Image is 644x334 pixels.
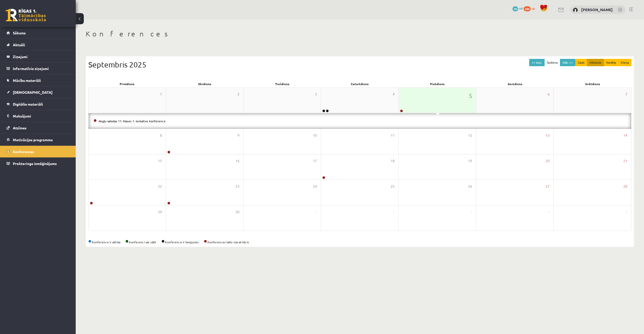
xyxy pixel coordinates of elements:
[13,110,69,122] legend: Maksājumi
[86,30,634,38] h1: Konferences
[625,91,627,97] span: 7
[13,78,41,83] span: Mācību materiāli
[391,158,395,164] span: 18
[531,6,535,10] span: xp
[13,137,53,142] span: Motivācijas programma
[13,31,26,35] span: Sākums
[548,209,550,215] span: 4
[469,91,472,100] span: 5
[554,80,631,87] div: Svētdiena
[7,75,69,86] a: Mācību materiāli
[160,91,162,97] span: 1
[468,158,472,164] span: 19
[573,8,578,13] img: Emīls Čeksters
[519,6,523,10] span: mP
[88,240,631,244] div: Konference ir aktīva Konferenci var sākt Konference ir beigusies Konferences laiks nav atnācis
[13,102,43,106] span: Digitālie materiāli
[391,184,395,189] span: 25
[7,146,69,157] a: Konferences
[618,59,631,66] button: Diena
[158,184,162,189] span: 22
[513,6,518,11] span: 70
[315,209,317,215] span: 1
[160,133,162,138] span: 8
[99,119,166,123] a: Angļu valodas 11. klases 1. ieskaites konference
[623,133,627,138] span: 14
[88,59,631,70] div: Septembris 2025
[623,158,627,164] span: 21
[313,158,317,164] span: 17
[13,90,52,94] span: [DEMOGRAPHIC_DATA]
[476,80,554,87] div: Sestdiena
[625,209,627,215] span: 5
[158,209,162,215] span: 29
[7,134,69,146] a: Motivācijas programma
[575,59,587,66] button: Gads
[244,80,321,87] div: Trešdiena
[13,42,25,47] span: Aktuāli
[7,51,69,62] a: Ziņojumi
[546,133,550,138] span: 13
[560,59,575,66] button: Nāk. >>
[7,158,69,169] a: Proktoringa izmēģinājums
[13,63,69,74] legend: Informatīvie ziņojumi
[513,6,523,10] a: 70 mP
[158,158,162,164] span: 15
[13,126,26,130] span: Atzīmes
[548,91,550,97] span: 6
[13,51,69,62] legend: Ziņojumi
[321,80,398,87] div: Ceturtdiena
[393,91,395,97] span: 4
[7,63,69,74] a: Informatīvie ziņojumi
[524,6,531,11] span: 284
[13,161,57,166] span: Proktoringa izmēģinājums
[6,9,46,21] a: Rīgas 1. Tālmācības vidusskola
[13,149,34,154] span: Konferences
[7,86,69,98] a: [DEMOGRAPHIC_DATA]
[391,133,395,138] span: 11
[524,6,537,10] a: 284 xp
[604,59,619,66] button: Nedēļa
[88,80,166,87] div: Pirmdiena
[235,184,239,189] span: 23
[581,7,613,12] a: [PERSON_NAME]
[315,91,317,97] span: 3
[7,98,69,110] a: Digitālie materiāli
[529,59,545,66] button: << Iepr.
[623,184,627,189] span: 28
[166,80,243,87] div: Otrdiena
[7,122,69,134] a: Atzīmes
[587,59,604,66] button: Mēnesis
[546,158,550,164] span: 20
[544,59,560,66] button: Šodiena
[235,158,239,164] span: 16
[468,184,472,189] span: 26
[470,209,472,215] span: 3
[7,110,69,122] a: Maksājumi
[468,133,472,138] span: 12
[7,27,69,39] a: Sākums
[313,184,317,189] span: 24
[237,133,239,138] span: 9
[7,39,69,51] a: Aktuāli
[313,133,317,138] span: 10
[393,209,395,215] span: 2
[399,80,476,87] div: Piekdiena
[235,209,239,215] span: 30
[237,91,239,97] span: 2
[546,184,550,189] span: 27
